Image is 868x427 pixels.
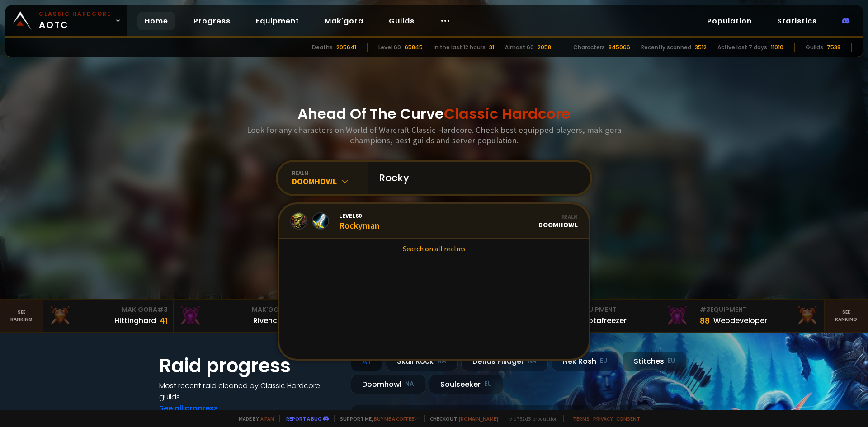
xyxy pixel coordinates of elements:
div: Rivench [253,315,282,326]
div: Mak'Gora [179,305,298,314]
a: Mak'Gora#3Hittinghard41 [43,300,174,332]
div: Doomhowl [351,375,425,394]
small: Classic Hardcore [39,10,111,18]
div: 31 [489,43,494,52]
span: v. d752d5 - production [504,415,558,422]
div: Soulseeker [429,375,503,394]
a: Seeranking [825,300,868,332]
a: #3Equipment88Webdeveloper [694,300,825,332]
a: Population [700,12,759,30]
a: a fan [260,415,274,422]
a: Consent [616,415,640,422]
div: realm [292,169,368,176]
h3: Look for any characters on World of Warcraft Classic Hardcore. Check best equipped players, mak'g... [243,125,625,145]
div: Deaths [312,43,333,52]
div: Mak'Gora [49,305,168,314]
small: EU [600,357,608,366]
input: Search a character... [373,162,580,194]
div: Recently scanned [641,43,691,52]
a: Buy me a coffee [374,415,419,422]
a: [DOMAIN_NAME] [459,415,498,422]
span: # 3 [157,305,168,314]
span: AOTC [39,10,111,32]
div: Hittinghard [114,315,156,326]
a: Progress [186,12,238,30]
div: 65845 [405,43,423,52]
a: Statistics [770,12,824,30]
a: Mak'gora [317,12,371,30]
a: Guilds [382,12,422,30]
div: Notafreezer [583,315,627,326]
h1: Ahead Of The Curve [297,103,571,125]
small: EU [668,357,675,366]
small: NA [405,380,414,389]
span: Support me, [334,415,419,422]
div: Rockyman [339,211,380,231]
div: Stitches [623,352,687,371]
div: In the last 12 hours [434,43,486,52]
div: Level 60 [378,43,401,52]
a: Search on all realms [279,239,589,258]
a: Level60RockymanRealmDoomhowl [279,204,589,239]
a: Equipment [249,12,307,30]
div: 2058 [538,43,551,52]
span: Classic Hardcore [444,103,571,124]
div: Characters [573,43,605,52]
div: Defias Pillager [461,352,548,371]
div: 11010 [771,43,783,52]
div: Doomhowl [292,176,368,187]
a: Privacy [593,415,613,422]
div: Realm [538,213,578,220]
div: Skull Rock [386,352,458,371]
small: NA [437,357,446,366]
div: Active last 7 days [717,43,767,52]
a: Home [137,12,175,30]
a: Terms [573,415,590,422]
div: 205641 [336,43,356,52]
a: Classic HardcoreAOTC [5,5,127,36]
span: Level 60 [339,211,380,220]
div: Webdeveloper [713,315,767,326]
a: Report a bug [286,415,321,422]
div: Equipment [700,305,819,314]
div: 3512 [695,43,707,52]
small: EU [484,380,492,389]
a: See all progress [159,403,218,413]
h4: Most recent raid cleaned by Classic Hardcore guilds [159,380,340,403]
span: # 3 [700,305,710,314]
div: All [351,352,382,371]
div: Nek'Rosh [552,352,619,371]
div: 88 [700,314,710,327]
span: Checkout [424,415,498,422]
div: Equipment [570,305,689,314]
div: Guilds [806,43,823,52]
span: Made by [233,415,274,422]
div: 7538 [827,43,840,52]
h1: Raid progress [159,352,340,380]
small: NA [528,357,537,366]
div: 845066 [609,43,630,52]
a: #2Equipment88Notafreezer [564,300,694,332]
div: Doomhowl [538,213,578,229]
div: Almost 60 [505,43,534,52]
div: 41 [160,314,168,327]
a: Mak'Gora#2Rivench100 [174,300,304,332]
